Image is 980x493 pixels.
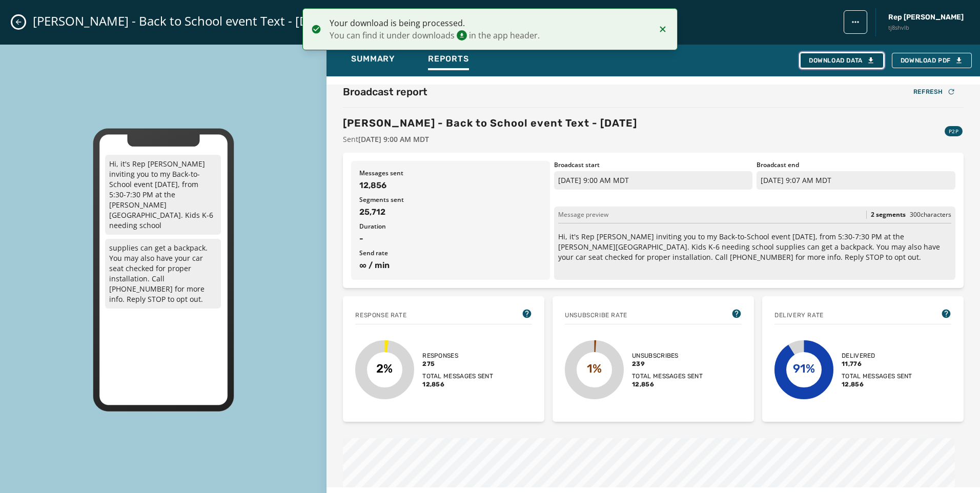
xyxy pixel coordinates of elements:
button: Reports [420,49,477,72]
button: broadcast action menu [844,10,867,34]
h3: [PERSON_NAME] - Back to School event Text - [DATE] [343,116,637,130]
span: Message preview [558,211,608,219]
span: 25,712 [359,206,542,218]
span: Rep [PERSON_NAME] [888,12,964,23]
span: Reports [428,54,469,64]
div: P2P [945,126,963,136]
span: [DATE] 9:00 AM MDT [358,134,429,144]
span: Send rate [359,249,542,257]
button: Refresh [905,85,964,99]
div: Refresh [913,88,955,96]
p: [DATE] 9:00 AM MDT [554,171,753,190]
p: Hi, it's Rep [PERSON_NAME] inviting you to my Back-to-School event [DATE], from 5:30-7:30 PM at t... [558,232,951,262]
span: Response rate [355,311,406,319]
span: ∞ / min [359,259,542,272]
span: 2 segments [871,211,906,219]
span: 12,856 [842,380,912,388]
text: 91% [793,362,815,376]
span: 12,856 [632,380,703,388]
span: Messages sent [359,169,542,177]
span: 300 characters [910,210,951,219]
p: [DATE] 9:07 AM MDT [757,171,955,190]
span: 12,856 [359,179,542,192]
span: Summary [351,54,395,64]
span: Total messages sent [422,372,493,380]
span: 12,856 [422,380,493,388]
span: - [359,233,542,245]
span: Unsubscribe Rate [565,311,627,319]
span: Delivered [842,352,912,360]
span: Download PDF [901,56,963,65]
text: 1% [587,362,602,376]
p: supplies can get a backpack. You may also have your car seat checked for proper installation. Cal... [105,239,221,309]
span: Duration [359,222,542,231]
span: Segments sent [359,196,542,204]
span: Unsubscribes [632,352,703,360]
span: Broadcast end [757,161,955,169]
div: Download Data [809,56,875,65]
span: 275 [422,360,493,368]
span: Delivery Rate [774,311,824,319]
span: tj8shvlb [888,24,964,32]
span: You can find it under downloads in the app header. [330,29,649,42]
button: Download PDF [892,53,972,68]
text: 2% [377,362,393,376]
span: 239 [632,360,703,368]
button: Download Data [800,53,884,68]
span: Sent [343,134,637,145]
p: Hi, it's Rep [PERSON_NAME] inviting you to my Back-to-School event [DATE], from 5:30-7:30 PM at t... [105,155,221,235]
span: 11,776 [842,360,912,368]
span: [PERSON_NAME] - Back to School event Text - [DATE] [33,13,333,29]
button: Summary [343,49,403,72]
span: Total messages sent [842,372,912,380]
h2: Broadcast report [343,85,427,99]
span: Responses [422,352,493,360]
span: Your download is being processed. [330,17,649,29]
span: Broadcast start [554,161,753,169]
span: Total messages sent [632,372,703,380]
